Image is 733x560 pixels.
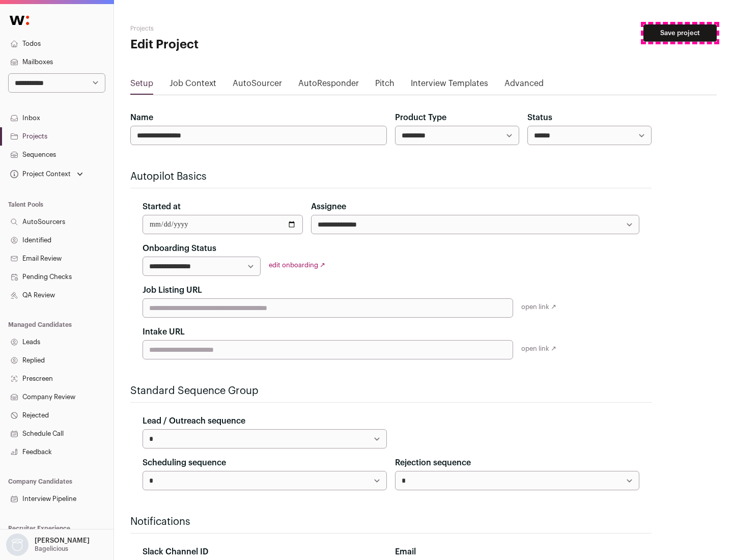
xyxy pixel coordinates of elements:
[130,111,153,124] label: Name
[504,77,544,94] a: Advanced
[143,415,245,427] label: Lead / Outreach sequence
[143,284,202,296] label: Job Listing URL
[130,515,652,529] h2: Notifications
[233,77,282,94] a: AutoSourcer
[411,77,488,94] a: Interview Templates
[395,111,446,124] label: Product Type
[4,534,92,556] button: Open dropdown
[35,545,68,553] p: Bagelicious
[311,201,346,213] label: Assignee
[130,24,326,33] h2: Projects
[143,457,226,469] label: Scheduling sequence
[298,77,359,94] a: AutoResponder
[4,10,35,31] img: Wellfound
[143,242,216,255] label: Onboarding Status
[130,77,153,94] a: Setup
[130,384,652,398] h2: Standard Sequence Group
[6,534,29,556] img: nopic.png
[8,167,85,181] button: Open dropdown
[35,537,90,545] p: [PERSON_NAME]
[143,201,181,213] label: Started at
[8,170,71,178] div: Project Context
[527,111,552,124] label: Status
[170,77,216,94] a: Job Context
[375,77,394,94] a: Pitch
[130,170,652,184] h2: Autopilot Basics
[143,326,185,338] label: Intake URL
[643,24,717,42] button: Save project
[395,546,639,558] div: Email
[269,262,325,268] a: edit onboarding ↗
[130,37,326,53] h1: Edit Project
[143,546,208,558] label: Slack Channel ID
[395,457,471,469] label: Rejection sequence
